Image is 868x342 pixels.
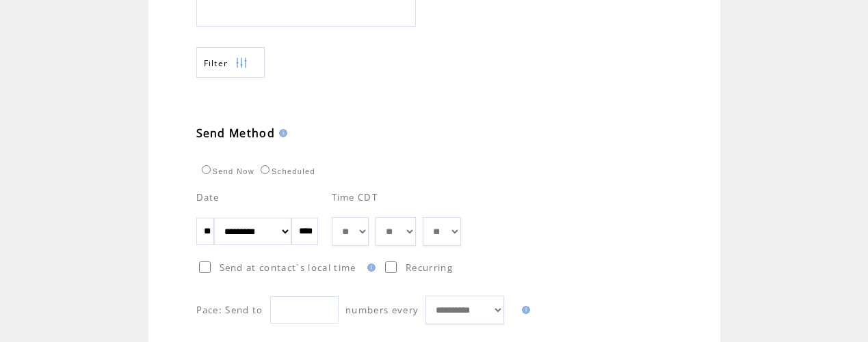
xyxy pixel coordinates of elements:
[345,304,419,316] span: numbers every
[196,191,220,203] span: Date
[261,165,269,174] input: Scheduled
[196,126,276,141] span: Send Method
[257,167,315,175] label: Scheduled
[204,57,228,69] span: Show filters
[332,191,378,203] span: Time CDT
[220,261,356,274] span: Send at contact`s local time
[518,306,530,314] img: help.gif
[196,47,265,78] a: Filter
[202,165,211,174] input: Send Now
[275,129,287,137] img: help.gif
[198,167,254,175] label: Send Now
[363,263,376,272] img: help.gif
[406,261,453,274] span: Recurring
[196,304,263,316] span: Pace: Send to
[235,48,248,79] img: filters.png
